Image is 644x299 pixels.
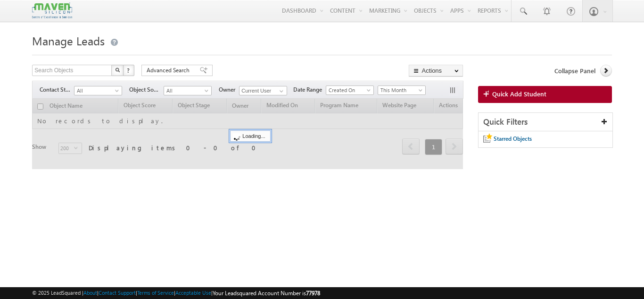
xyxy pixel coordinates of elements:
[326,86,371,94] span: Created On
[274,86,286,96] a: Show All Items
[137,290,174,296] a: Terms of Service
[492,90,546,98] span: Quick Add Student
[32,33,105,48] span: Manage Leads
[175,290,211,296] a: Acceptable Use
[213,290,320,297] span: Your Leadsquared Account Number is
[478,86,612,103] a: Quick Add Student
[219,85,239,94] span: Owner
[83,290,97,296] a: About
[554,67,595,75] span: Collapse Panel
[129,85,164,94] span: Object Source
[32,289,320,298] span: © 2025 LeadSquared | | | | |
[147,66,192,75] span: Advanced Search
[494,135,532,142] span: Starred Objects
[409,65,463,77] button: Actions
[479,113,612,131] div: Quick Filters
[306,290,320,297] span: 77978
[378,85,426,95] a: This Month
[99,290,136,296] a: Contact Support
[32,2,72,19] img: Custom Logo
[127,66,131,74] span: ?
[74,86,122,95] a: All
[230,130,270,142] div: Loading...
[123,65,134,76] button: ?
[239,86,287,95] input: Type to Search
[164,86,209,95] span: All
[164,86,212,95] a: All
[293,85,326,94] span: Date Range
[74,86,119,95] span: All
[326,85,374,95] a: Created On
[40,85,74,94] span: Contact Stage
[378,86,423,94] span: This Month
[115,68,120,72] img: Search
